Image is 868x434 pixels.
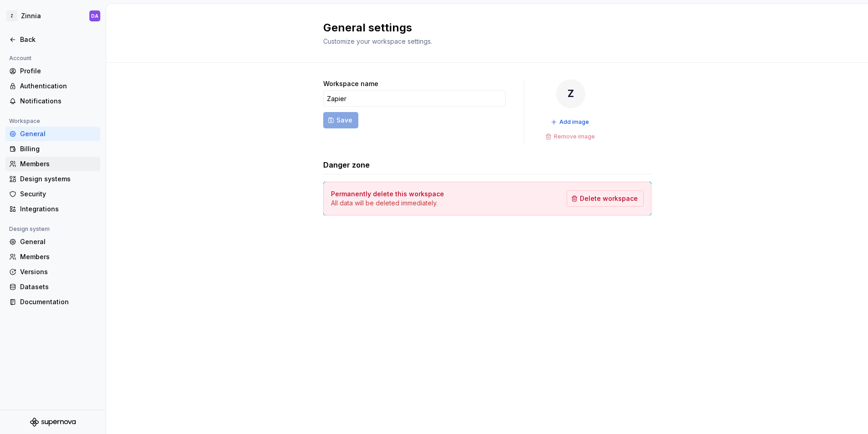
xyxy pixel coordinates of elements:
[20,159,97,168] div: Members
[5,79,100,93] a: Authentication
[20,35,97,44] div: Back
[5,32,100,47] a: Back
[20,267,97,276] div: Versions
[5,127,100,141] a: General
[5,187,100,201] a: Security
[5,250,100,264] a: Members
[5,53,35,64] div: Account
[6,10,17,21] div: Z
[556,79,585,108] div: Z
[20,129,97,138] div: General
[559,118,589,126] span: Add image
[20,297,97,306] div: Documentation
[5,172,100,186] a: Design systems
[91,12,98,20] div: DA
[20,174,97,184] div: Design systems
[20,82,97,91] div: Authentication
[331,189,444,199] h4: Permanently delete this workspace
[20,204,97,214] div: Integrations
[5,116,44,127] div: Workspace
[20,144,97,153] div: Billing
[20,282,97,291] div: Datasets
[5,280,100,294] a: Datasets
[5,224,53,235] div: Design system
[331,199,444,208] p: All data will be deleted immediately.
[580,194,638,203] span: Delete workspace
[20,66,97,76] div: Profile
[30,418,76,427] svg: Supernova Logo
[323,159,370,170] h3: Danger zone
[323,20,641,35] h2: General settings
[5,265,100,279] a: Versions
[5,94,100,108] a: Notifications
[323,37,432,45] span: Customize your workspace settings.
[548,116,593,128] button: Add image
[20,189,97,199] div: Security
[5,235,100,249] a: General
[5,64,100,78] a: Profile
[5,295,100,309] a: Documentation
[20,237,97,246] div: General
[2,6,104,26] button: ZZinniaDA
[20,252,97,261] div: Members
[567,190,644,207] button: Delete workspace
[323,79,378,88] label: Workspace name
[5,157,100,171] a: Members
[21,11,41,20] div: Zinnia
[5,202,100,216] a: Integrations
[5,142,100,156] a: Billing
[20,97,97,106] div: Notifications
